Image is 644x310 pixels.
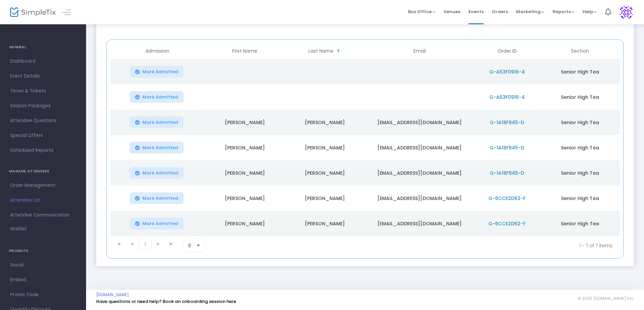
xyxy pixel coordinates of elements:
span: Embed [10,276,76,284]
span: G-6CCE2D62-F [488,220,526,227]
span: Last Name [308,48,333,54]
span: G-A53F0916-4 [489,68,525,75]
span: Mark Admitted [142,120,178,125]
span: Admission [145,48,169,54]
span: Email [413,48,426,54]
span: Help [583,8,597,15]
span: First Name [232,48,257,54]
td: [EMAIL_ADDRESS][DOMAIN_NAME] [365,135,474,160]
span: Scheduled Reports [10,146,76,155]
span: Mark Admitted [142,94,178,100]
button: Mark Admitted [130,91,184,103]
a: [DOMAIN_NAME] [96,292,129,298]
kendo-pager-info: 1 - 7 of 7 items [273,239,613,252]
button: Select [194,239,203,252]
span: Mark Admitted [142,221,178,226]
td: Senior High Tea [540,110,620,135]
button: Mark Admitted [130,142,184,153]
span: Season Packages [10,102,76,110]
span: Mark Admitted [142,69,178,75]
span: G-1A18F945-D [490,144,524,151]
span: G-1A18F945-D [490,170,524,176]
td: Senior High Tea [540,59,620,84]
span: Attendee List [10,196,76,205]
button: Mark Admitted [130,167,184,179]
td: Senior High Tea [540,160,620,186]
span: Box Office [408,8,435,15]
td: [PERSON_NAME] [285,160,365,186]
td: [PERSON_NAME] [205,211,285,236]
span: Order Management [10,181,76,190]
h4: MANAGE ATTENDEES [9,165,77,178]
td: Senior High Tea [540,84,620,110]
span: Sortable [336,49,341,54]
span: 8 [188,242,191,249]
span: Events [468,3,484,20]
h4: GENERAL [9,40,77,54]
span: Special Offers [10,131,76,140]
td: [PERSON_NAME] [285,211,365,236]
a: Have questions or need help? Book an onboarding session here [96,298,236,305]
span: G-A53F0916-4 [489,94,525,101]
span: Attendee Communication [10,211,76,220]
td: [EMAIL_ADDRESS][DOMAIN_NAME] [365,160,474,186]
span: Attendee Questions [10,116,76,125]
td: [PERSON_NAME] [205,110,285,135]
td: Senior High Tea [540,211,620,236]
button: Mark Admitted [130,218,184,229]
span: Reports [553,8,574,15]
span: Orders [492,3,508,20]
span: Dashboard [10,57,76,66]
td: [PERSON_NAME] [205,135,285,160]
span: Social [10,261,76,270]
span: Page 1 [138,239,152,250]
td: [EMAIL_ADDRESS][DOMAIN_NAME] [365,110,474,135]
span: © 2025 [DOMAIN_NAME] Inc. [578,296,634,301]
span: Venues [444,3,460,20]
span: Section [571,48,589,54]
button: Mark Admitted [130,192,184,204]
button: Mark Admitted [130,116,184,128]
span: Event Details [10,72,76,81]
td: Senior High Tea [540,135,620,160]
span: Mark Admitted [142,145,178,150]
td: [PERSON_NAME] [285,135,365,160]
td: [PERSON_NAME] [285,110,365,135]
span: G-1A18F945-D [490,119,524,126]
span: G-6CCE2D62-F [488,195,526,202]
span: Promo Code [10,290,76,299]
button: Mark Admitted [130,66,184,78]
h4: PROMOTE [9,244,77,258]
td: [EMAIL_ADDRESS][DOMAIN_NAME] [365,211,474,236]
span: Mark Admitted [142,196,178,201]
span: Mark Admitted [142,170,178,176]
td: [PERSON_NAME] [285,186,365,211]
td: [PERSON_NAME] [205,186,285,211]
div: Data table [110,43,620,236]
span: Marketing [516,8,544,15]
span: Times & Tickets [10,87,76,95]
span: Order ID [498,48,517,54]
span: Waitlist [10,226,27,232]
td: [EMAIL_ADDRESS][DOMAIN_NAME] [365,186,474,211]
td: [PERSON_NAME] [205,160,285,186]
td: Senior High Tea [540,186,620,211]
